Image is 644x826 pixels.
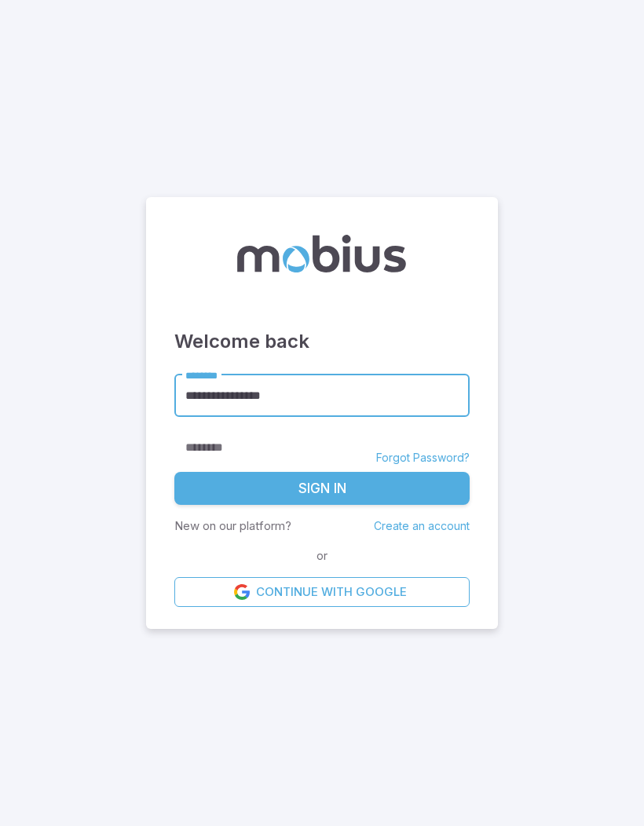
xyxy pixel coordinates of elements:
[174,577,470,607] a: Continue with Google
[313,547,331,565] span: or
[376,450,470,466] a: Forgot Password?
[174,472,470,505] button: Sign In
[174,517,291,535] p: New on our platform?
[374,519,470,532] a: Create an account
[174,327,470,356] h3: Welcome back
